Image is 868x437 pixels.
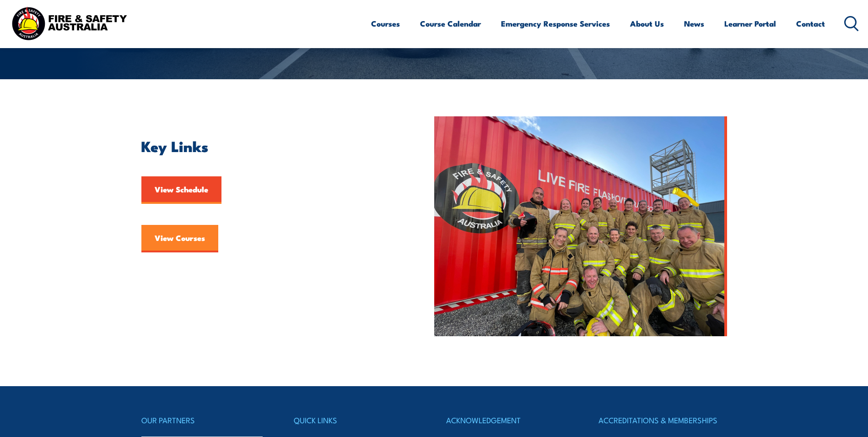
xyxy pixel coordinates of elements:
[684,11,704,36] a: News
[141,414,270,426] h4: OUR PARTNERS
[371,11,400,36] a: Courses
[141,225,218,252] a: View Courses
[446,414,574,426] h4: ACKNOWLEDGEMENT
[420,11,481,36] a: Course Calendar
[630,11,664,36] a: About Us
[434,116,727,336] img: FSA People – Team photo aug 2023
[796,11,825,36] a: Contact
[294,414,422,426] h4: QUICK LINKS
[598,414,727,426] h4: ACCREDITATIONS & MEMBERSHIPS
[141,139,392,152] h2: Key Links
[724,11,776,36] a: Learner Portal
[501,11,610,36] a: Emergency Response Services
[141,176,221,204] a: View Schedule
